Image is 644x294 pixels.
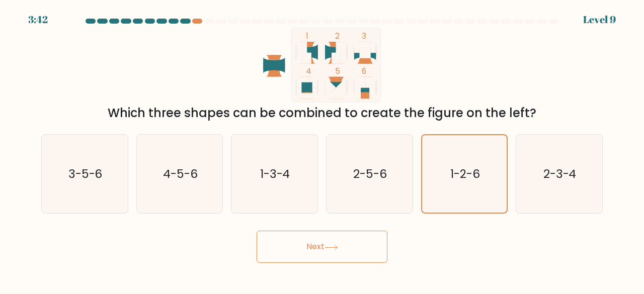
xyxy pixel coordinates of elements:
[450,166,480,182] text: 1-2-6
[47,104,597,122] div: Which three shapes can be combined to create the figure on the left?
[306,66,311,76] tspan: 4
[362,31,366,41] tspan: 3
[362,66,366,76] tspan: 6
[353,165,387,182] text: 2-5-6
[335,66,340,76] tspan: 5
[260,165,290,182] text: 1-3-4
[163,165,198,182] text: 4-5-6
[306,31,308,41] tspan: 1
[543,165,577,182] text: 2-3-4
[335,31,340,41] tspan: 2
[257,231,387,263] button: Next
[68,165,103,182] text: 3-5-6
[583,12,616,27] div: Level 9
[28,12,48,27] div: 3:42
